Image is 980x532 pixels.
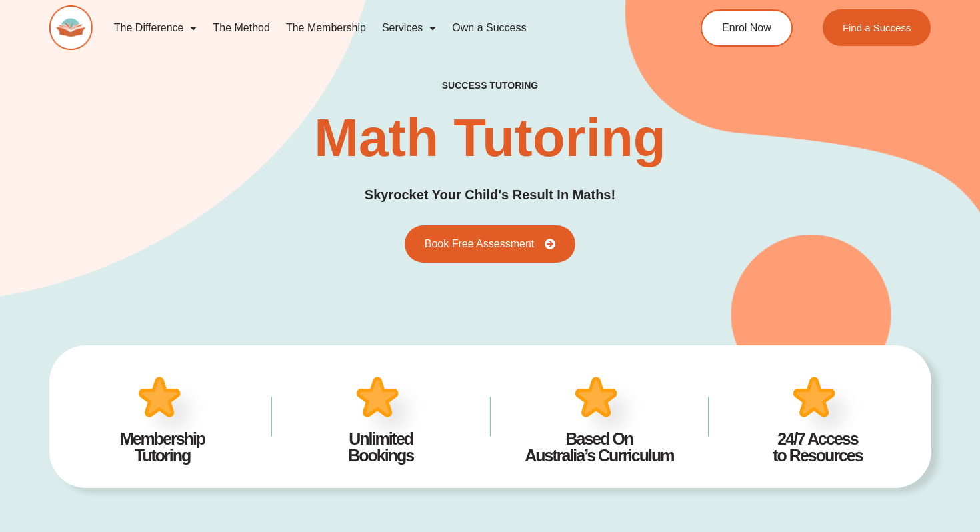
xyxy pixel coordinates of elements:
[425,239,535,249] span: Book Free Assessment
[405,225,576,263] a: Book Free Assessment
[73,431,251,464] h4: Membership Tutoring
[729,431,907,464] h4: 24/7 Access to Resources
[205,13,277,43] a: The Method
[374,13,444,43] a: Services
[722,23,771,33] span: Enrol Now
[823,9,931,46] a: Find a Success
[278,13,374,43] a: The Membership
[701,9,793,47] a: Enrol Now
[106,13,205,43] a: The Difference
[510,431,688,464] h4: Based On Australia’s Curriculum
[314,111,665,165] h2: Math Tutoring
[106,13,651,43] nav: Menu
[365,185,615,205] h3: Skyrocket Your Child's Result In Maths!
[442,80,538,91] h4: success tutoring
[292,431,470,464] h4: Unlimited Bookings
[843,23,911,33] span: Find a Success
[444,13,534,43] a: Own a Success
